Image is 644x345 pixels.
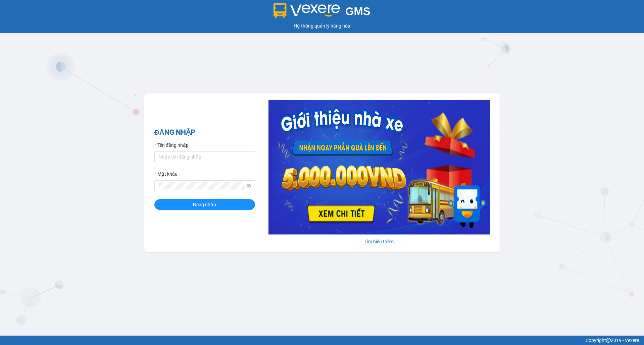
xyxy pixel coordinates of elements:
span: GMS [345,5,370,17]
span: eye-invisible [246,183,251,188]
img: logo 2 [274,3,340,18]
a: GMS [274,10,370,15]
input: Mật khẩu [158,182,245,189]
button: Đăng nhập [154,199,255,210]
div: Copyright 2019 - Vexere [5,337,639,344]
div: Hệ thống quản lý hàng hóa [2,22,642,30]
span: Đăng nhập [193,201,216,208]
label: Mật khẩu [154,170,178,178]
span: copyright [606,338,611,343]
div: Tìm hiểu thêm [268,238,490,245]
h2: ĐĂNG NHẬP [154,127,255,138]
input: Tên đăng nhập [154,152,255,162]
label: Tên đăng nhập [154,141,189,149]
img: banner-0 [268,100,490,234]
